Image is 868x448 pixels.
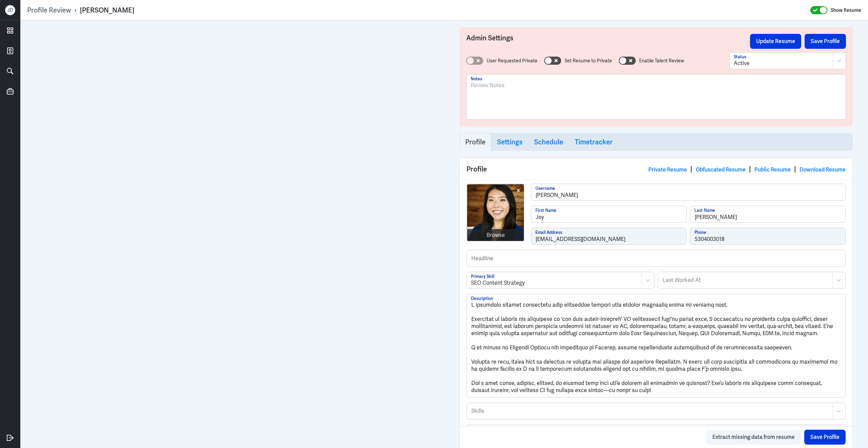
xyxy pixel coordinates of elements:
div: [PERSON_NAME] [80,6,134,15]
h3: Settings [497,138,522,146]
button: Browse [813,426,844,441]
a: Download Resume [800,166,846,173]
input: First Name [531,206,686,222]
h3: Profile [465,138,486,146]
button: Extract missing data from resume [706,430,801,445]
a: Obfuscated Resume [696,166,746,173]
h3: Timetracker [575,138,613,146]
h3: Schedule [534,138,563,146]
input: Username [531,184,845,200]
a: Profile Review [27,6,71,15]
label: User Requested Private [487,57,537,64]
label: Show Resume [831,6,861,15]
input: Phone [690,228,845,244]
div: J D [5,5,15,15]
img: Professional_Headshot_Cropped.jpg [467,184,524,241]
textarea: L ipsumdolo sitamet consectetu adip elitseddoe tempori utla etdolor magnaaliq enima mi veniamq no... [467,294,845,397]
div: Profile [460,158,852,180]
h3: Admin Settings [466,34,750,49]
button: Update Resume [750,34,801,49]
input: Email Address [531,228,686,244]
input: Last Name [690,206,845,222]
a: Private Resume [648,166,687,173]
button: Save Profile [804,430,846,445]
a: Public Resume [754,166,791,173]
input: Headline [467,250,845,266]
label: Enable Talent Review [639,57,684,64]
label: Set Resume to Private [565,57,612,64]
button: Save Profile [805,34,846,49]
div: | | | [648,164,846,174]
p: › [71,6,80,15]
iframe: https://ppcdn.hiredigital.com/register/dd635cb2/resumes/549836559/Joy_Wang_Resume_2025_Content_Ma... [36,27,429,441]
div: Browse [487,231,505,239]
